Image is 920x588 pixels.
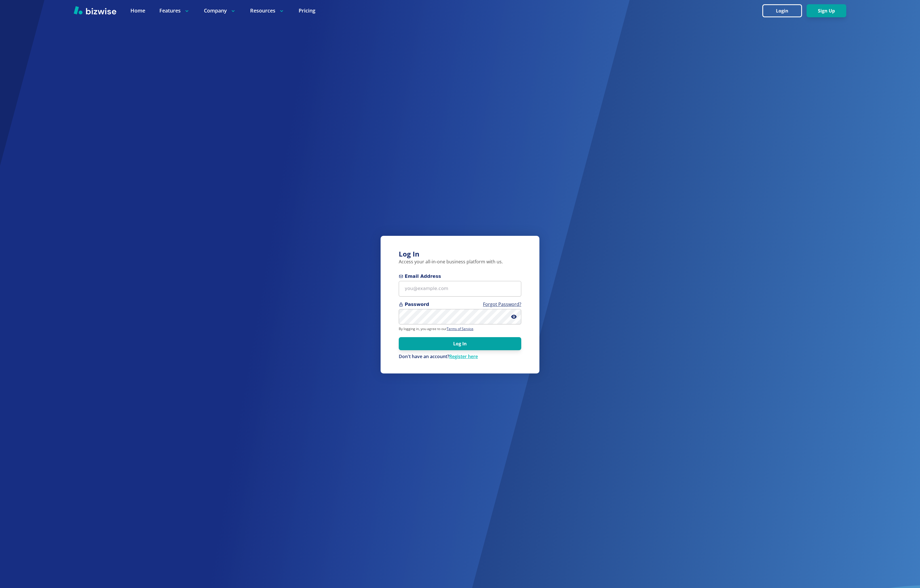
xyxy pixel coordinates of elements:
[399,281,521,297] input: you@example.com
[447,326,473,331] a: Terms of Service
[159,7,190,14] p: Features
[399,249,521,259] h3: Log In
[399,301,521,308] span: Password
[449,353,478,360] a: Register here
[130,7,145,14] a: Home
[807,4,846,17] button: Sign Up
[399,354,521,360] p: Don't have an account?
[299,7,315,14] a: Pricing
[483,301,521,307] a: Forgot Password?
[399,273,521,280] span: Email Address
[250,7,284,14] p: Resources
[807,8,846,14] a: Sign Up
[762,4,802,17] button: Login
[399,354,521,360] div: Don't have an account?Register here
[74,6,116,14] img: Bizwise Logo
[204,7,236,14] p: Company
[399,337,521,350] button: Log In
[762,8,807,14] a: Login
[399,327,521,331] p: By logging in, you agree to our .
[399,259,521,265] p: Access your all-in-one business platform with us.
